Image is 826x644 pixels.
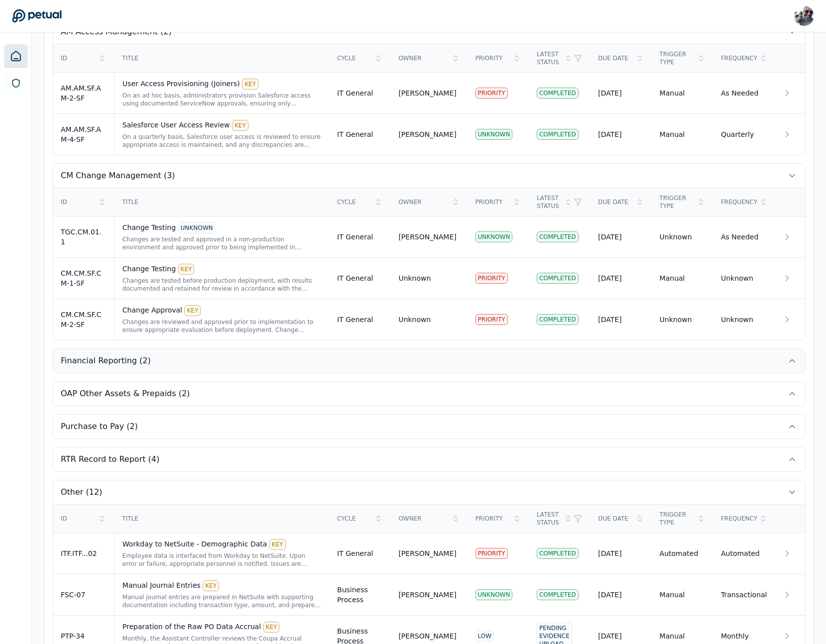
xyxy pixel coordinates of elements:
[61,355,151,367] span: Financial Reporting (2)
[53,382,805,406] button: OAP Other Assets & Prepaids (2)
[537,129,579,140] div: Completed
[713,574,774,616] td: Transactional
[61,515,106,523] div: ID
[652,216,713,258] td: Unknown
[61,198,106,206] div: ID
[598,548,643,558] div: [DATE]
[122,120,321,131] div: Salesforce User Access Review
[122,235,321,251] div: Changes are tested and approved in a non-production environment and approved prior to being imple...
[475,129,513,140] div: UNKNOWN
[61,83,106,103] div: AM.AM.SF.AM-2-SF
[475,54,521,62] div: Priority
[537,273,579,284] div: Completed
[5,72,27,94] a: SOC
[537,589,579,600] div: Completed
[475,314,508,325] div: PRIORITY
[652,258,713,299] td: Manual
[537,314,579,325] div: Completed
[398,515,459,523] div: Owner
[122,54,321,62] div: Title
[242,79,258,90] div: KEY
[713,216,774,258] td: As Needed
[53,349,805,373] button: Financial Reporting (2)
[329,258,390,299] td: IT General
[61,631,106,641] div: PTP-34
[398,129,456,139] div: [PERSON_NAME]
[61,310,106,329] div: CM.CM.SF.CM-2-SF
[61,548,106,558] div: ITF.ITF...02
[122,622,321,633] div: Preparation of the Raw PO Data Accrual
[398,315,431,324] div: Unknown
[337,54,382,62] div: Cycle
[178,264,195,275] div: KEY
[61,388,190,400] span: OAP Other Assets & Prepaids (2)
[598,631,643,641] div: [DATE]
[398,548,456,558] div: [PERSON_NAME]
[721,54,766,62] div: Frequency
[53,415,805,438] button: Purchase to Pay (2)
[598,198,643,206] div: Due Date
[794,6,814,26] img: Shekhar Khedekar
[329,574,390,616] td: Business Process
[537,50,582,66] div: Latest Status
[475,515,521,523] div: Priority
[598,315,643,324] div: [DATE]
[61,268,106,288] div: CM.CM.SF.CM-1-SF
[598,232,643,242] div: [DATE]
[652,299,713,340] td: Unknown
[398,273,431,283] div: Unknown
[398,631,456,641] div: [PERSON_NAME]
[122,264,321,275] div: Change Testing
[329,533,390,574] td: IT General
[475,548,508,559] div: PRIORITY
[398,590,456,600] div: [PERSON_NAME]
[12,9,62,23] a: Go to Dashboard
[61,170,175,182] span: CM Change Management (3)
[398,232,456,242] div: [PERSON_NAME]
[721,515,766,523] div: Frequency
[713,299,774,340] td: Unknown
[53,480,805,504] button: Other (12)
[122,198,321,206] div: Title
[61,590,106,600] div: FSC-07
[537,88,579,99] div: Completed
[721,198,766,206] div: Frequency
[61,54,106,62] div: ID
[475,231,513,242] div: UNKNOWN
[53,447,805,471] button: RTR Record to Report (4)
[53,164,805,188] button: CM Change Management (3)
[652,114,713,155] td: Manual
[269,539,286,550] div: KEY
[598,590,643,600] div: [DATE]
[713,114,774,155] td: Quarterly
[122,552,321,568] div: Employee data is interfaced from Workday to NetSuite. Upon error or failure, appropriate personne...
[337,515,382,523] div: Cycle
[598,54,643,62] div: Due Date
[122,92,321,107] div: On an ad hoc basis, administrators provision Salesforce access using documented ServiceNow approv...
[660,194,705,210] div: Trigger Type
[122,593,321,609] div: Manual journal entries are prepared in NetSuite with supporting documentation including transacti...
[122,133,321,149] div: On a quarterly basis, Salesforce user access is reviewed to ensure appropriate access is maintain...
[122,79,321,90] div: User Access Provisioning (Joiners)
[713,258,774,299] td: Unknown
[122,222,321,233] div: Change Testing
[537,194,582,210] div: Latest Status
[232,120,248,131] div: KEY
[475,88,508,99] div: PRIORITY
[61,421,138,432] span: Purchase to Pay (2)
[61,486,102,498] span: Other (12)
[537,548,579,559] div: Completed
[598,273,643,283] div: [DATE]
[398,198,459,206] div: Owner
[598,129,643,139] div: [DATE]
[537,231,579,242] div: Completed
[475,198,521,206] div: Priority
[61,124,106,144] div: AM.AM.SF.AM-4-SF
[178,222,216,233] div: UNKNOWN
[652,533,713,574] td: Automated
[398,54,459,62] div: Owner
[263,622,280,633] div: KEY
[122,580,321,591] div: Manual Journal Entries
[122,305,321,316] div: Change Approval
[537,511,582,527] div: Latest Status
